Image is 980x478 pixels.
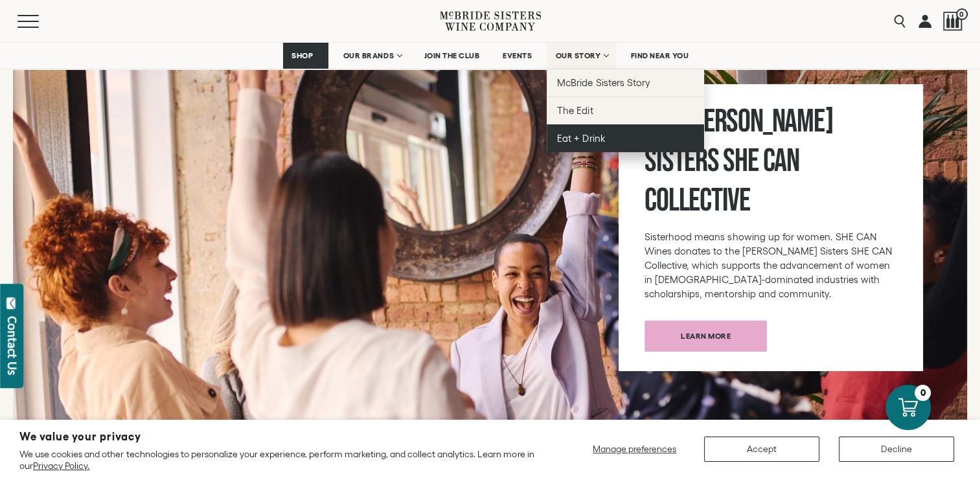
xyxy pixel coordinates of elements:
[33,461,89,471] a: Privacy Policy.
[644,142,719,181] span: Sisters
[494,43,540,69] a: EVENTS
[17,15,64,28] button: Mobile Menu Trigger
[291,51,313,60] span: SHOP
[335,43,409,69] a: OUR BRANDS
[956,8,968,20] span: 0
[763,142,799,181] span: CAN
[631,51,689,60] span: FIND NEAR YOU
[723,142,758,181] span: SHE
[283,43,328,69] a: SHOP
[19,448,538,472] p: We use cookies and other technologies to personalize your experience, perform marketing, and coll...
[644,321,767,352] a: Learn more
[557,133,605,144] span: Eat + Drink
[704,437,819,462] button: Accept
[644,181,750,220] span: Collective
[557,77,650,88] span: McBride Sisters Story
[547,124,704,152] a: Eat + Drink
[915,385,931,401] div: 0
[343,51,394,60] span: OUR BRANDS
[6,316,19,375] div: Contact Us
[503,51,532,60] span: EVENTS
[19,431,538,442] h2: We value your privacy
[683,102,833,141] span: [PERSON_NAME]
[585,437,685,462] button: Manage preferences
[547,69,704,97] a: McBride Sisters Story
[644,230,897,301] p: Sisterhood means showing up for women. SHE CAN Wines donates to the [PERSON_NAME] Sisters SHE CAN...
[658,323,753,348] span: Learn more
[424,51,480,60] span: JOIN THE CLUB
[547,43,616,69] a: OUR STORY
[593,444,676,454] span: Manage preferences
[416,43,488,69] a: JOIN THE CLUB
[839,437,954,462] button: Decline
[557,105,593,116] span: The Edit
[622,43,698,69] a: FIND NEAR YOU
[555,51,600,60] span: OUR STORY
[547,97,704,124] a: The Edit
